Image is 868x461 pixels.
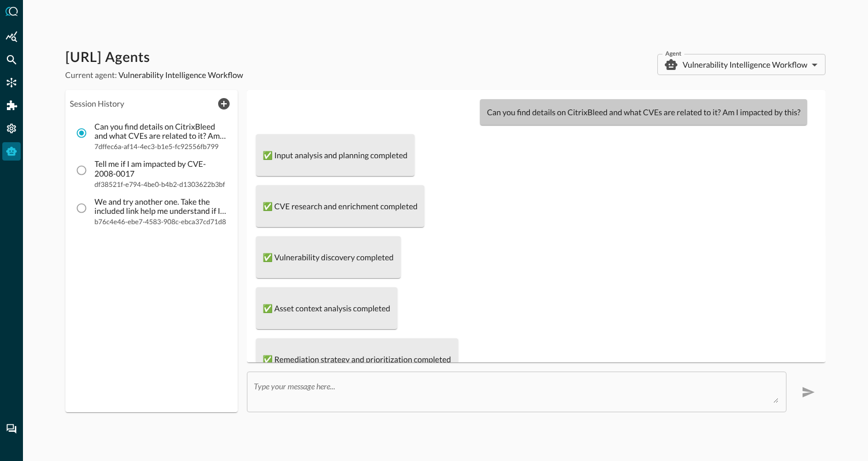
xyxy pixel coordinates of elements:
[263,302,390,314] p: ✅ Asset context analysis completed
[2,420,21,438] div: Chat
[118,70,243,80] span: Vulnerability Intelligence Workflow
[263,353,451,365] p: ✅ Remediation strategy and prioritization completed
[95,141,227,153] span: 7dffec6a-af14-4ec3-b1e5-fc92556fb799
[95,216,227,228] span: b76c4e46-ebe7-4583-908c-ebca37cd71d8
[3,96,21,115] div: Addons
[65,69,243,81] p: Current agent:
[263,149,408,161] p: ✅ Input analysis and planning completed
[487,106,800,118] p: Can you find details on CitrixBleed and what CVEs are related to it? Am I impacted by this?
[95,122,227,142] p: Can you find details on CitrixBleed and what CVEs are related to it? Am I impacted by this?
[263,251,394,263] p: ✅ Vulnerability discovery completed
[95,179,227,190] span: df38521f-e794-4be0-b4b2-d1303622b3bf
[2,50,21,69] div: Federated Search
[70,98,125,110] legend: Session History
[65,49,243,67] h1: [URL] Agents
[215,95,233,113] button: New Chat
[2,142,21,161] div: Query Agent
[263,200,418,212] p: ✅ CVE research and enrichment completed
[95,159,227,179] p: Tell me if I am impacted by CVE-2008-0017
[2,73,21,92] div: Connectors
[2,28,21,46] div: Summary Insights
[665,49,681,59] label: Agent
[95,197,227,217] p: We and try another one. Take the included link help me understand if I am at risk. [URL][DOMAIN_N...
[2,119,21,138] div: Settings
[683,59,807,71] p: Vulnerability Intelligence Workflow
